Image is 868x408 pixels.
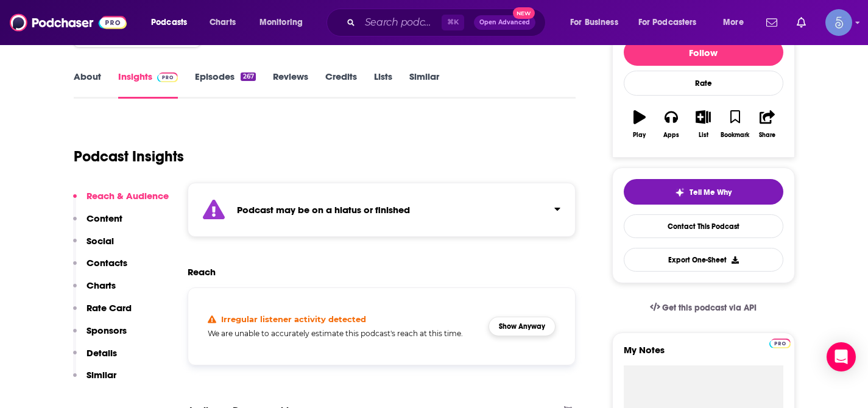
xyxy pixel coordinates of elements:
span: Monitoring [259,14,303,31]
a: Show notifications dropdown [792,12,811,33]
img: Podchaser Pro [769,339,791,348]
img: Podchaser Pro [157,72,178,82]
button: Content [73,213,122,235]
a: About [74,71,101,99]
p: Content [86,213,122,224]
button: open menu [630,13,715,32]
div: 267 [241,72,255,81]
h5: We are unable to accurately estimate this podcast's reach at this time. [208,329,479,338]
img: Podchaser - Follow, Share and Rate Podcasts [10,11,127,34]
h2: Reach [188,266,216,278]
a: Credits [325,71,357,99]
span: Tell Me Why [690,188,732,197]
button: Charts [73,280,116,302]
div: List [699,132,708,139]
span: Podcasts [151,14,187,31]
a: Get this podcast via API [640,293,767,323]
p: Charts [86,280,116,291]
div: Bookmark [721,132,749,139]
span: Logged in as Spiral5-G1 [825,9,852,36]
div: Apps [663,132,679,139]
label: My Notes [624,344,783,365]
button: Contacts [73,257,127,280]
span: More [723,14,744,31]
button: Similar [73,369,116,392]
span: Open Advanced [479,19,530,26]
button: Export One-Sheet [624,248,783,272]
a: InsightsPodchaser Pro [118,71,178,99]
button: Share [751,102,783,146]
button: Sponsors [73,325,127,347]
span: For Business [570,14,618,31]
button: Show profile menu [825,9,852,36]
img: tell me why sparkle [675,188,685,197]
div: Open Intercom Messenger [827,342,856,371]
button: Show Anyway [489,317,556,336]
button: open menu [562,13,633,32]
a: Lists [374,71,392,99]
h1: Podcast Insights [74,147,184,166]
p: Details [86,347,117,359]
a: Episodes267 [195,71,255,99]
button: open menu [143,13,203,32]
p: Contacts [86,257,127,269]
a: Contact This Podcast [624,214,783,238]
div: Play [633,132,646,139]
span: Charts [210,14,236,31]
button: Social [73,235,114,258]
span: For Podcasters [638,14,697,31]
span: New [513,7,535,19]
button: Bookmark [719,102,751,146]
button: open menu [715,13,759,32]
a: Charts [202,13,243,32]
button: Details [73,347,117,370]
span: ⌘ K [442,15,464,30]
p: Rate Card [86,302,132,314]
button: Follow [624,39,783,66]
button: Apps [655,102,687,146]
a: Reviews [273,71,308,99]
a: Pro website [769,337,791,348]
p: Similar [86,369,116,381]
div: Search podcasts, credits, & more... [338,9,557,37]
p: Reach & Audience [86,190,169,202]
a: Similar [409,71,439,99]
img: User Profile [825,9,852,36]
p: Sponsors [86,325,127,336]
button: Reach & Audience [73,190,169,213]
a: Show notifications dropdown [761,12,782,33]
button: Play [624,102,655,146]
span: Get this podcast via API [662,303,757,313]
h4: Irregular listener activity detected [221,314,366,324]
strong: Podcast may be on a hiatus or finished [237,204,410,216]
div: Share [759,132,775,139]
button: Rate Card [73,302,132,325]
button: List [687,102,719,146]
button: Open AdvancedNew [474,15,535,30]
section: Click to expand status details [188,183,576,237]
button: open menu [251,13,319,32]
input: Search podcasts, credits, & more... [360,13,442,32]
button: tell me why sparkleTell Me Why [624,179,783,205]
div: Rate [624,71,783,96]
p: Social [86,235,114,247]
